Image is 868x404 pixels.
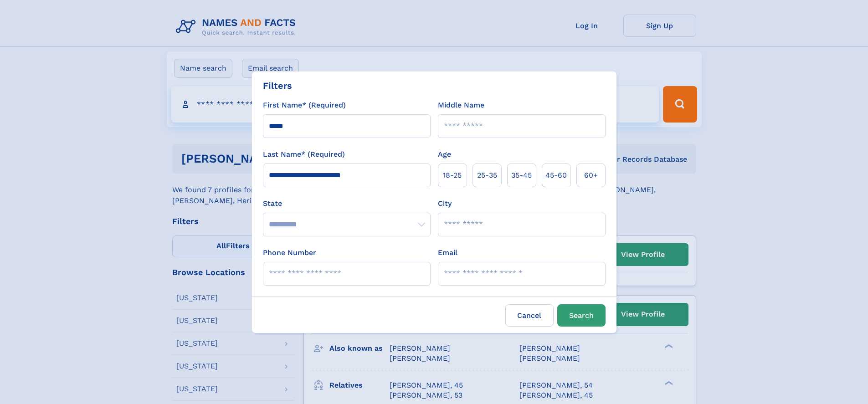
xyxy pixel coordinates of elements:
span: 18‑25 [443,170,462,181]
span: 60+ [584,170,598,181]
span: 25‑35 [477,170,497,181]
button: Search [557,304,606,327]
label: First Name* (Required) [263,100,346,111]
label: Middle Name [438,100,484,111]
label: State [263,198,431,209]
label: City [438,198,452,209]
label: Phone Number [263,247,316,258]
label: Email [438,247,457,258]
span: 45‑60 [545,170,567,181]
label: Last Name* (Required) [263,149,345,160]
label: Age [438,149,451,160]
div: Filters [263,79,292,92]
span: 35‑45 [511,170,532,181]
label: Cancel [505,304,554,327]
